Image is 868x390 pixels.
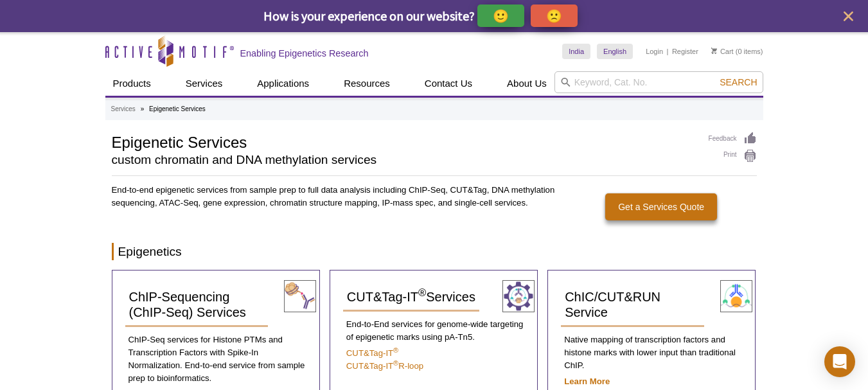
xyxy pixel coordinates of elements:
[564,377,610,386] a: Learn More
[720,77,757,87] span: Search
[129,290,246,319] span: ChIP-Sequencing (ChIP-Seq) Services
[824,346,855,377] div: Open Intercom Messenger
[554,71,763,93] input: Keyword, Cat. No.
[343,283,479,312] a: CUT&Tag-IT®Services
[493,8,509,24] p: 🙂
[178,71,231,96] a: Services
[112,132,696,151] h1: Epigenetic Services
[240,48,369,59] h2: Enabling Epigenetics Research
[418,287,426,299] sup: ®
[336,71,398,96] a: Resources
[709,132,757,146] a: Feedback
[141,105,145,112] li: »
[346,348,398,358] a: CUT&Tag-IT®
[667,44,669,59] li: |
[112,243,757,260] h2: Epigenetics
[125,333,306,385] p: ChIP-Seq services for Histone PTMs and Transcription Factors with Spike-In Normalization. End-to-...
[249,71,317,96] a: Applications
[502,280,535,312] img: CUT&Tag-IT® Services
[112,154,696,166] h2: custom chromatin and DNA methylation services
[105,71,159,96] a: Products
[711,48,717,54] img: Your Cart
[263,8,475,24] span: How is your experience on our website?
[393,346,398,354] sup: ®
[562,44,590,59] a: India
[546,8,562,24] p: 🙁
[149,105,206,112] li: Epigenetic Services
[343,318,524,344] p: End-to-End services for genome-wide targeting of epigenetic marks using pA-Tn5.
[111,103,136,115] a: Services
[646,47,663,56] a: Login
[711,47,734,56] a: Cart
[720,280,752,312] img: ChIC/CUT&RUN Service
[393,359,398,367] sup: ®
[499,71,554,96] a: About Us
[840,8,856,24] button: close
[605,193,717,220] a: Get a Services Quote
[672,47,698,56] a: Register
[284,280,316,312] img: ChIP-Seq Services
[711,44,763,59] li: (0 items)
[417,71,480,96] a: Contact Us
[346,361,423,371] a: CUT&Tag-IT®R-loop
[716,76,761,88] button: Search
[597,44,633,59] a: English
[112,184,556,209] p: End-to-end epigenetic services from sample prep to full data analysis including ChIP-Seq, CUT&Tag...
[565,290,660,319] span: ChIC/CUT&RUN Service
[561,333,742,372] p: Native mapping of transcription factors and histone marks with lower input than traditional ChIP.
[561,283,704,327] a: ChIC/CUT&RUN Service
[347,290,475,304] span: CUT&Tag-IT Services
[709,149,757,163] a: Print
[125,283,269,327] a: ChIP-Sequencing (ChIP-Seq) Services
